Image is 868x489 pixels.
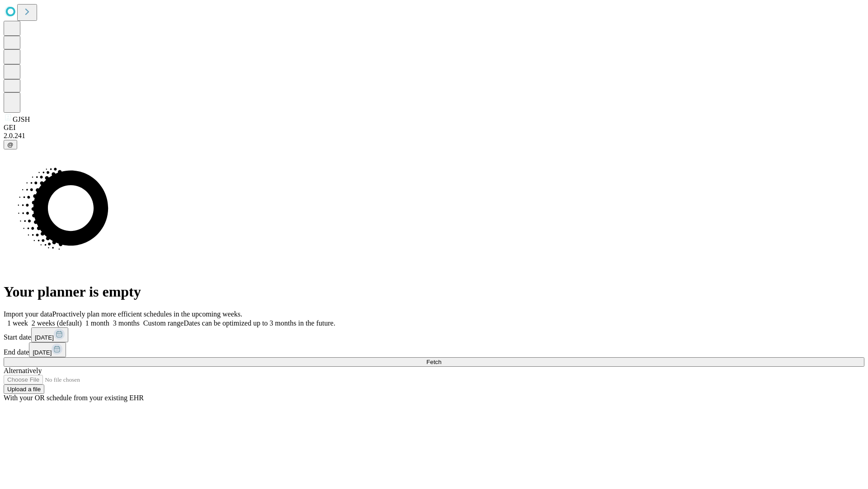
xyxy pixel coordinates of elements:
span: Alternatively [4,367,42,374]
span: Fetch [426,359,441,365]
span: @ [7,141,14,148]
button: @ [4,140,17,149]
span: 3 months [113,319,140,327]
span: Custom range [143,319,184,327]
button: Fetch [4,357,864,367]
span: Proactively plan more efficient schedules in the upcoming weeks. [52,310,242,318]
span: [DATE] [33,349,52,356]
span: With your OR schedule from your existing EHR [4,394,144,402]
span: 1 week [7,319,28,327]
span: Dates can be optimized up to 3 months in the future. [184,319,335,327]
span: GJSH [13,115,30,123]
button: [DATE] [31,327,68,342]
span: 2 weeks (default) [32,319,82,327]
div: GEI [4,124,864,132]
div: 2.0.241 [4,132,864,140]
h1: Your planner is empty [4,283,864,300]
div: End date [4,342,864,357]
span: [DATE] [35,334,54,341]
span: Import your data [4,310,52,318]
button: Upload a file [4,384,44,394]
div: Start date [4,327,864,342]
span: 1 month [85,319,109,327]
button: [DATE] [29,342,66,357]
